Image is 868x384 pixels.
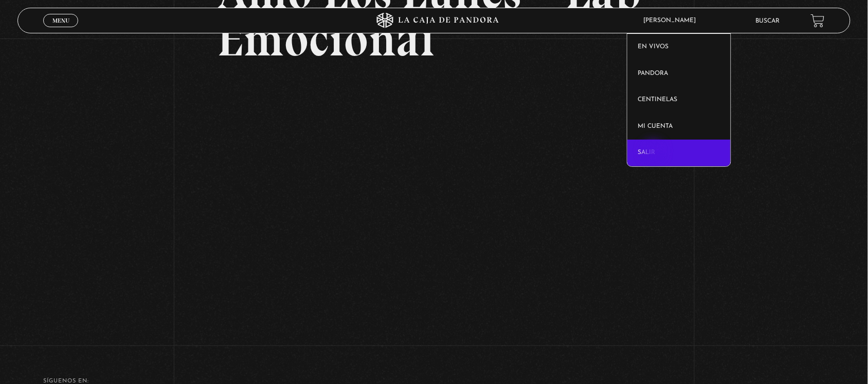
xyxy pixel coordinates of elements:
a: Buscar [756,18,780,24]
span: Menu [52,17,69,24]
a: En vivos [627,34,731,61]
a: View your shopping cart [811,13,825,27]
a: Centinelas [627,87,731,113]
h4: SÍguenos en: [43,378,824,384]
span: Cerrar [49,26,73,33]
a: Mi cuenta [627,113,731,140]
a: Salir [627,140,731,166]
a: Pandora [627,61,731,87]
iframe: Dailymotion video player – Amo los Lunes Emocional Parte I [218,79,651,322]
span: [PERSON_NAME] [639,17,707,24]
